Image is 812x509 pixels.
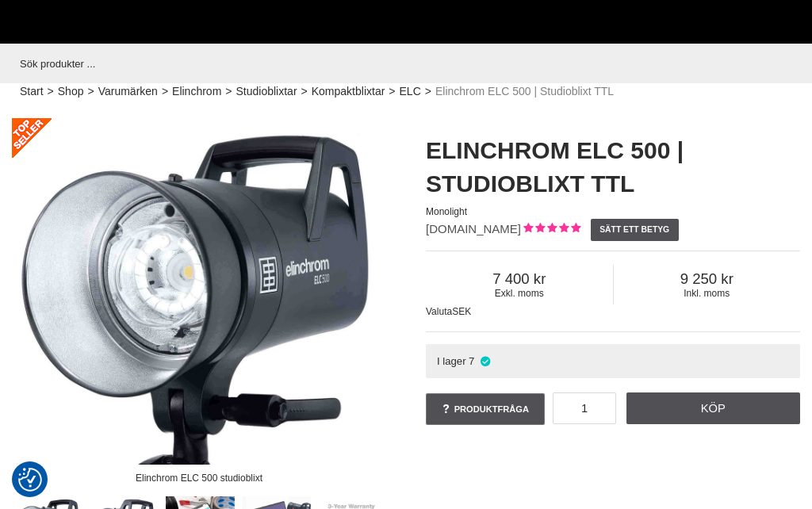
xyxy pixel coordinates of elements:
[614,288,801,299] span: Inkl. moms
[301,83,308,100] span: >
[389,83,395,100] span: >
[20,83,44,100] a: Start
[521,221,580,238] div: Kundbetyg: 5.00
[400,83,421,100] a: ELC
[614,270,801,288] span: 9 250
[478,355,492,367] i: I lager
[469,355,474,367] span: 7
[437,355,466,367] span: I lager
[236,83,297,100] a: Studioblixtar
[626,392,801,424] a: Köp
[426,222,521,235] span: [DOMAIN_NAME]
[591,219,679,241] a: Sätt ett betyg
[87,83,94,100] span: >
[225,83,232,100] span: >
[122,465,275,492] div: Elinchrom ELC 500 studioblixt
[425,83,431,100] span: >
[426,134,800,201] h1: Elinchrom ELC 500 | Studioblixt TTL
[435,83,614,100] span: Elinchrom ELC 500 | Studioblixt TTL
[58,83,84,100] a: Shop
[426,206,467,217] span: Monolight
[162,83,168,100] span: >
[18,465,42,494] button: Samtyckesinställningar
[18,468,42,492] img: Revisit consent button
[48,83,54,100] span: >
[452,306,471,317] span: SEK
[426,393,545,425] a: Produktfråga
[426,306,452,317] span: Valuta
[98,83,158,100] a: Varumärken
[172,83,221,100] a: Elinchrom
[426,270,613,288] span: 7 400
[12,44,792,83] input: Sök produkter ...
[312,83,385,100] a: Kompaktblixtar
[426,288,613,299] span: Exkl. moms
